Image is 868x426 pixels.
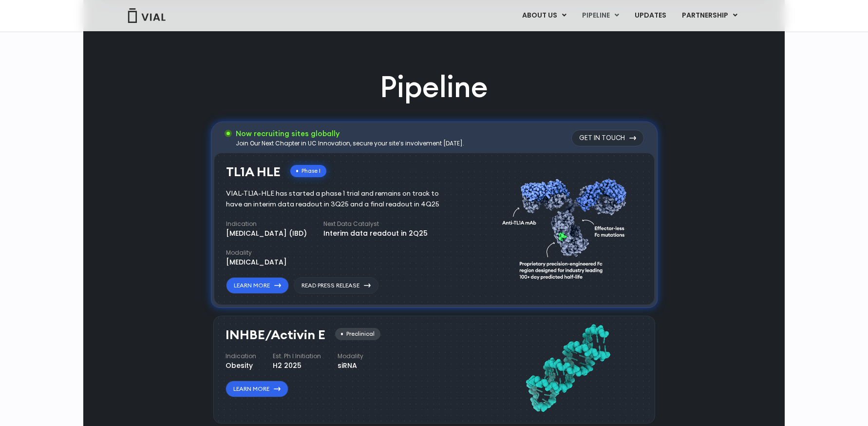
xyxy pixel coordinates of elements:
h3: INHBE/Activin E [226,328,325,342]
h4: Next Data Catalyst [323,220,428,228]
h4: Est. Ph I Initiation [273,352,321,361]
img: Vial Logo [127,8,166,23]
img: TL1A antibody diagram. [502,160,633,294]
a: Read Press Release [294,277,378,294]
a: UPDATES [627,7,674,24]
h4: Modality [226,248,287,257]
a: PIPELINEMenu Toggle [574,7,626,24]
a: PARTNERSHIPMenu Toggle [674,7,745,24]
h4: Indication [226,352,256,361]
h3: TL1A HLE [226,165,281,179]
a: Get in touch [571,130,644,146]
div: siRNA [338,361,363,371]
div: Obesity [226,361,256,371]
a: Learn More [226,277,289,294]
h4: Indication [226,220,307,228]
div: [MEDICAL_DATA] [226,257,287,267]
h4: Modality [338,352,363,361]
div: VIAL-TL1A-HLE has started a phase 1 trial and remains on track to have an interim data readout in... [226,188,453,210]
a: ABOUT USMenu Toggle [514,7,574,24]
h3: Now recruiting sites globally [236,128,464,139]
div: H2 2025 [273,361,321,371]
div: [MEDICAL_DATA] (IBD) [226,228,307,239]
div: Preclinical [335,328,380,340]
div: Phase I [290,165,326,177]
div: Join Our Next Chapter in UC Innovation, secure your site’s involvement [DATE]. [236,139,464,148]
div: Interim data readout in 2Q25 [323,228,428,239]
a: Learn More [226,381,288,397]
h2: Pipeline [380,67,488,107]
